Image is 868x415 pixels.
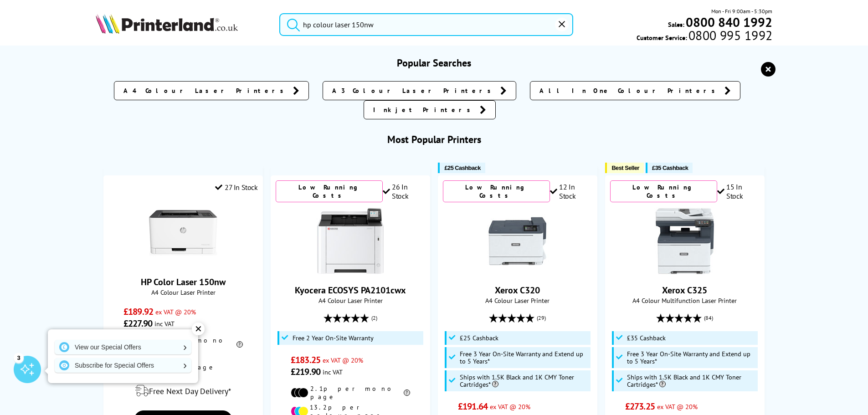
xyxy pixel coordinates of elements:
span: £35 Cashback [652,164,688,171]
span: £189.92 [123,306,153,318]
span: Ships with 1.5K Black and 1K CMY Toner Cartridges* [627,374,756,388]
h3: Most Popular Printers [96,133,773,146]
a: A4 Colour Laser Printers [114,81,309,100]
span: A4 Colour Multifunction Laser Printer [610,296,759,305]
span: Mon - Fri 9:00am - 5:30pm [711,7,772,15]
span: ex VAT @ 20% [490,402,530,411]
input: Search product or brand [279,13,573,36]
a: Kyocera ECOSYS PA2101cwx [316,268,385,277]
div: Low Running Costs [276,180,382,202]
span: Ships with 1.5K Black and 1K CMY Toner Cartridges* [460,374,589,388]
a: Printerland Logo [96,14,268,36]
span: (29) [537,309,546,327]
div: Low Running Costs [610,180,717,202]
span: A3 Colour Laser Printers [332,86,496,95]
img: Xerox C320 [483,207,552,275]
a: Kyocera ECOSYS PA2101cwx [295,284,406,296]
img: Kyocera ECOSYS PA2101cwx [316,207,385,275]
div: 15 In Stock [717,182,760,200]
span: £35 Cashback [627,334,666,342]
a: All In One Colour Printers [530,81,740,100]
span: £219.90 [291,366,320,378]
span: £183.25 [291,354,320,366]
span: A4 Colour Laser Printer [108,288,257,297]
span: Best Seller [611,164,639,171]
span: A4 Colour Laser Printer [443,296,592,305]
span: £25 Cashback [460,334,498,342]
div: 12 In Stock [550,182,592,200]
img: Printerland Logo [96,14,238,34]
a: Xerox C325 [651,268,719,277]
span: A4 Colour Laser Printers [123,86,288,95]
div: modal_delivery [108,378,257,404]
button: £35 Cashback [646,163,693,173]
div: ✕ [192,323,205,335]
li: 2.1p per mono page [291,384,410,401]
div: 27 In Stock [215,183,257,192]
span: inc VAT [323,368,343,376]
a: HP Color Laser 150nw [141,276,226,288]
img: HP Color Laser 150nw [149,199,217,267]
div: 3 [14,353,24,363]
span: £273.25 [625,400,655,412]
span: ex VAT @ 20% [657,402,698,411]
span: Free 2 Year On-Site Warranty [293,334,374,342]
a: Xerox C325 [662,284,707,296]
a: HP Color Laser 150nw [149,260,217,269]
span: ex VAT @ 20% [155,307,196,316]
a: Subscribe for Special Offers [55,358,191,373]
span: 0800 995 1992 [687,31,772,40]
span: Inkjet Printers [373,105,475,114]
a: View our Special Offers [55,340,191,354]
span: Customer Service: [637,31,772,42]
button: £25 Cashback [438,163,485,173]
button: Best Seller [605,163,644,173]
div: 26 In Stock [383,182,425,200]
a: A3 Colour Laser Printers [323,81,516,100]
b: 0800 840 1992 [686,14,772,31]
a: Inkjet Printers [364,100,496,119]
span: A4 Colour Laser Printer [276,296,425,305]
div: Low Running Costs [443,180,550,202]
span: inc VAT [154,319,175,328]
span: Free 3 Year On-Site Warranty and Extend up to 5 Years* [627,350,756,365]
span: £227.90 [123,318,152,329]
span: (2) [371,309,377,327]
span: ex VAT @ 20% [323,356,363,364]
span: £25 Cashback [444,164,480,171]
a: Xerox C320 [495,284,540,296]
a: Xerox C320 [483,268,552,277]
span: (84) [704,309,713,327]
span: Sales: [668,20,684,29]
a: 0800 840 1992 [684,18,772,26]
img: Xerox C325 [651,207,719,275]
h3: Popular Searches [96,56,773,69]
span: £191.64 [458,400,488,412]
span: Free 3 Year On-Site Warranty and Extend up to 5 Years* [460,350,589,365]
span: All In One Colour Printers [539,86,720,95]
